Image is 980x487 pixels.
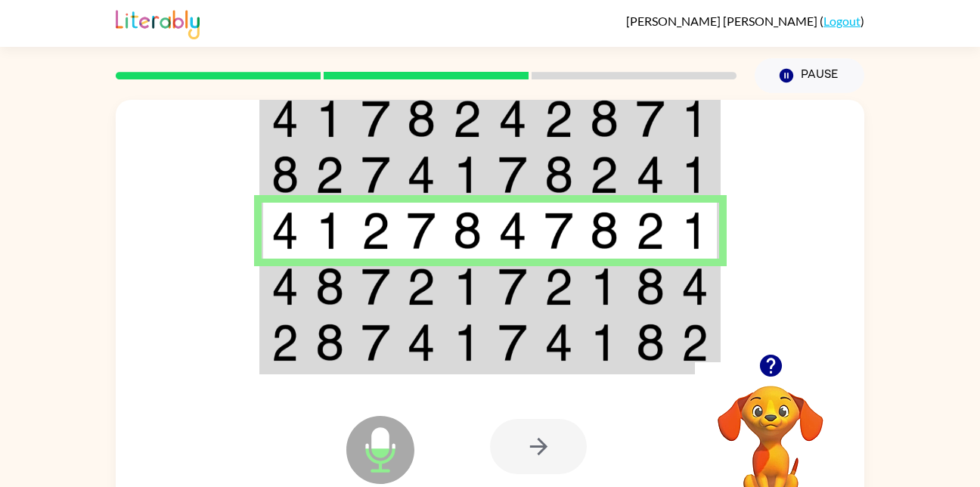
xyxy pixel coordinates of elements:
img: 8 [544,156,573,194]
img: 2 [315,156,344,194]
img: 4 [498,100,527,138]
img: 8 [315,268,344,306]
img: 2 [271,324,299,361]
img: 1 [590,324,619,361]
span: [PERSON_NAME] [PERSON_NAME] [626,14,820,28]
img: 2 [453,100,482,138]
img: 8 [636,268,665,306]
img: 7 [544,212,573,250]
img: 2 [407,268,436,306]
img: 2 [590,156,619,194]
img: 1 [590,268,619,306]
button: Pause [755,58,864,93]
img: 7 [361,324,390,361]
img: 4 [498,212,527,250]
img: 8 [453,212,482,250]
img: 1 [681,212,709,250]
img: 7 [361,268,390,306]
img: 4 [681,268,709,306]
img: 2 [544,268,573,306]
img: 1 [681,156,709,194]
img: 1 [315,100,344,138]
img: 4 [407,324,436,361]
a: Logout [823,14,861,28]
img: 4 [407,156,436,194]
img: 7 [636,100,665,138]
img: 4 [544,324,573,361]
img: Literably [116,6,200,39]
img: 2 [636,212,665,250]
img: 7 [407,212,436,250]
img: 4 [271,212,299,250]
img: 4 [271,268,299,306]
img: 1 [681,100,709,138]
img: 7 [498,268,527,306]
img: 1 [453,324,482,361]
img: 2 [361,212,390,250]
img: 1 [453,268,482,306]
img: 2 [681,324,709,361]
img: 8 [407,100,436,138]
img: 4 [271,100,299,138]
img: 4 [636,156,665,194]
img: 8 [636,324,665,361]
img: 7 [361,156,390,194]
img: 7 [498,324,527,361]
img: 8 [590,212,619,250]
img: 7 [498,156,527,194]
img: 8 [271,156,299,194]
div: ( ) [626,14,864,28]
img: 8 [315,324,344,361]
img: 7 [361,100,390,138]
img: 1 [453,156,482,194]
img: 1 [315,212,344,250]
img: 2 [544,100,573,138]
img: 8 [590,100,619,138]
